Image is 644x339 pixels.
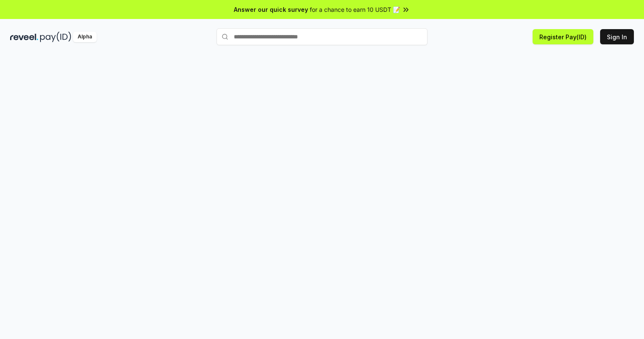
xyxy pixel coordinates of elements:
[10,32,38,42] img: reveel_dark
[234,5,308,14] span: Answer our quick survey
[533,29,593,44] button: Register Pay(ID)
[40,32,71,42] img: pay_id
[310,5,400,14] span: for a chance to earn 10 USDT 📝
[600,29,634,44] button: Sign In
[73,32,97,42] div: Alpha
